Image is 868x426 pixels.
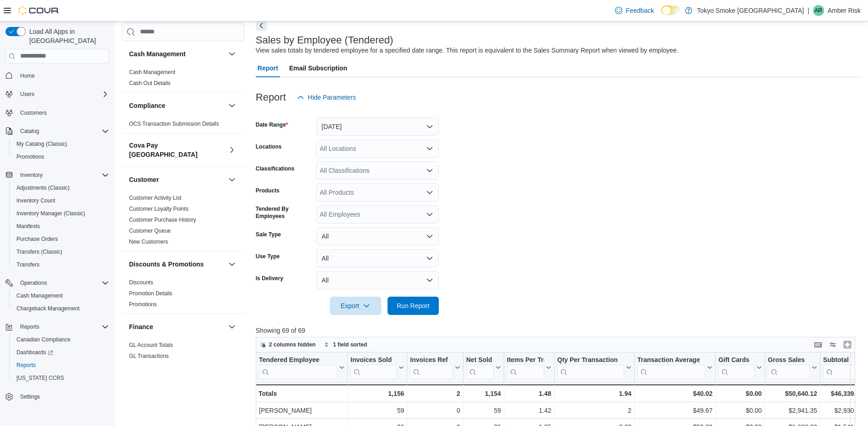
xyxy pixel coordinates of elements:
div: Tendered Employee [259,356,337,379]
div: Amber Risk [813,5,824,16]
div: Subtotal [823,356,856,364]
button: Customer [226,174,237,185]
button: Transfers [9,258,113,271]
span: Discounts [129,279,153,286]
button: Inventory Count [9,194,113,207]
p: | [808,5,809,16]
button: My Catalog (Classic) [9,138,113,150]
span: New Customers [129,238,168,245]
button: 1 field sorted [320,339,371,350]
div: Subtotal [823,356,856,379]
p: Amber Risk [828,5,861,16]
button: Invoices Ref [410,356,460,379]
button: Gross Sales [768,356,817,379]
span: Catalog [20,128,39,135]
h3: Sales by Employee (Tendered) [256,35,394,46]
button: Inventory Manager (Classic) [9,207,113,220]
div: Compliance [122,118,245,133]
span: Cash Management [129,69,175,76]
label: Use Type [256,253,280,260]
span: Reports [20,323,39,330]
button: Invoices Sold [350,356,404,379]
button: Items Per Transaction [507,356,551,379]
span: Transfers (Classic) [16,248,62,256]
div: 1.48 [507,388,551,399]
button: Keyboard shortcuts [813,339,824,350]
button: Reports [9,359,113,372]
div: Items Per Transaction [507,356,544,364]
span: Users [16,89,109,100]
span: Chargeback Management [16,305,80,312]
div: Transaction Average [637,356,705,364]
a: New Customers [129,239,168,245]
a: Customers [16,107,50,118]
div: Invoices Ref [410,356,453,364]
span: Report [258,59,278,77]
div: $2,930.75 [823,405,863,416]
span: [US_STATE] CCRS [16,374,64,382]
p: Showing 69 of 69 [256,326,862,335]
div: View sales totals by tendered employee for a specified date range. This report is equivalent to t... [256,46,679,55]
span: Purchase Orders [16,235,58,243]
span: Manifests [16,223,40,230]
div: Transaction Average [637,356,705,379]
span: 1 field sorted [333,341,367,348]
button: Compliance [226,100,237,111]
span: Reports [16,362,36,369]
span: Cash Management [13,290,109,301]
div: Finance [122,340,245,365]
div: Totals [259,388,345,399]
button: Adjustments (Classic) [9,181,113,194]
button: Hide Parameters [293,88,360,106]
a: Purchase Orders [13,234,62,245]
span: Canadian Compliance [13,334,109,345]
span: Customer Queue [129,227,171,234]
span: Washington CCRS [13,373,109,383]
button: Subtotal [823,356,863,379]
button: Compliance [129,101,225,110]
h3: Customer [129,175,159,184]
a: Dashboards [9,346,113,359]
button: Users [2,88,113,101]
button: Open list of options [426,211,433,218]
button: Display options [827,339,838,350]
span: GL Account Totals [129,341,173,349]
p: Tokyo Smoke [GEOGRAPHIC_DATA] [697,5,804,16]
span: Cash Out Details [129,80,171,87]
button: Customer [129,175,225,184]
a: Transfers [13,259,43,270]
a: My Catalog (Classic) [13,138,71,149]
button: Next [256,20,267,31]
div: Net Sold [466,356,494,364]
span: Adjustments (Classic) [13,182,109,193]
div: [PERSON_NAME] [259,405,345,416]
a: OCS Transaction Submission Details [129,121,219,127]
label: Sale Type [256,231,281,238]
input: Dark Mode [661,5,680,15]
div: 1.42 [507,405,551,416]
button: Gift Cards [718,356,762,379]
button: Transfers (Classic) [9,245,113,258]
div: $0.00 [718,405,762,416]
div: $0.00 [718,388,762,399]
span: Email Subscription [289,59,347,77]
span: Settings [16,391,109,402]
button: Settings [2,390,113,403]
button: Transaction Average [637,356,712,379]
div: $46,339.23 [823,388,863,399]
a: Dashboards [13,347,57,358]
div: 59 [350,405,404,416]
a: Home [16,70,38,81]
div: Gross Sales [768,356,810,379]
button: Inventory [2,169,113,181]
button: Discounts & Promotions [226,259,237,270]
a: Feedback [611,1,658,20]
a: Transfers (Classic) [13,246,66,257]
a: Chargeback Management [13,303,83,314]
h3: Compliance [129,101,165,110]
span: Users [20,91,34,98]
a: Customer Purchase History [129,217,196,223]
button: Purchase Orders [9,233,113,245]
button: Open list of options [426,145,433,152]
a: GL Account Totals [129,342,173,348]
